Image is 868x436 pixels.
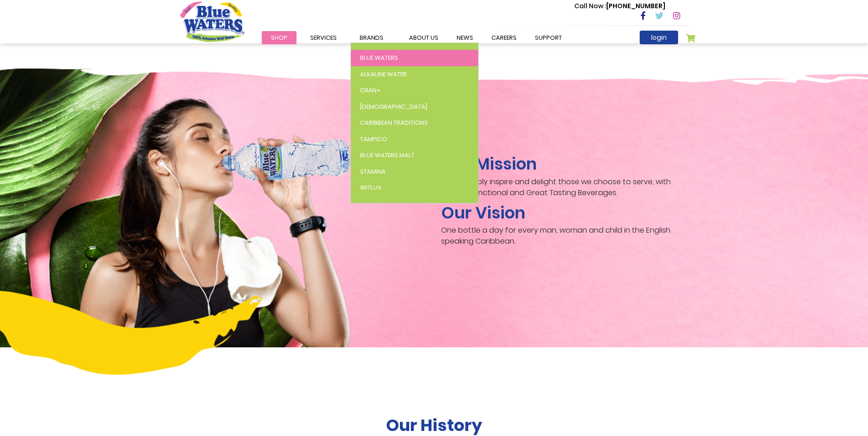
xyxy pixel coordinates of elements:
[441,176,688,198] p: To profitably inspire and delight those we choose to serve, with Quality, Functional and Great Ta...
[574,1,665,11] p: [PHONE_NUMBER]
[360,53,398,62] span: Blue Waters
[360,135,387,144] span: Tampico
[400,31,447,44] a: about us
[360,70,407,79] span: Alkaline Water
[574,1,606,11] span: Call Now :
[360,118,428,127] span: Caribbean Traditions
[310,33,337,42] span: Services
[386,415,482,435] h2: Our History
[482,31,526,44] a: careers
[360,183,382,192] span: WitLuv
[441,225,688,247] p: One bottle a day for every man, woman and child in the English speaking Caribbean.
[360,102,427,111] span: [DEMOGRAPHIC_DATA]
[526,31,571,44] a: support
[640,31,678,44] a: login
[360,86,381,95] span: Cran+
[360,151,415,160] span: Blue Waters Malt
[360,33,383,42] span: Brands
[441,154,688,174] h2: Our Mission
[447,31,482,44] a: News
[180,1,244,42] a: store logo
[360,167,386,176] span: Stamina
[271,33,287,42] span: Shop
[441,203,688,223] h2: Our Vision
